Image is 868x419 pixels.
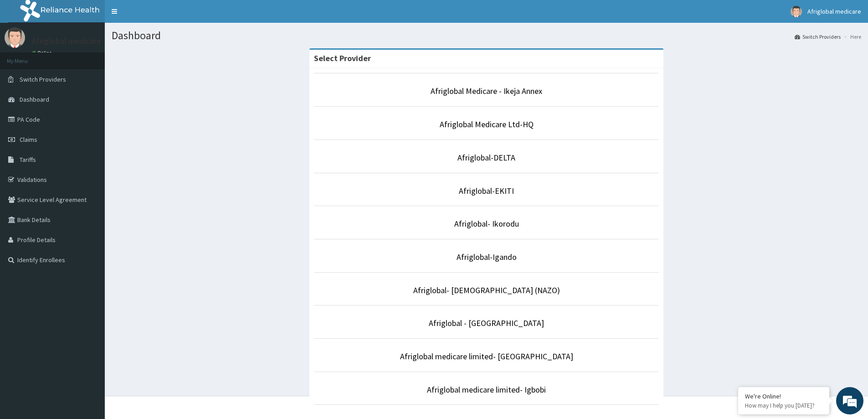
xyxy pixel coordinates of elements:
p: Afriglobal medicare [32,37,101,45]
a: Afriglobal medicare limited- Igbobi [427,384,546,395]
h1: Dashboard [112,30,861,41]
span: Afriglobal medicare [807,7,861,16]
span: Dashboard [20,95,49,103]
span: Tariffs [20,155,36,164]
strong: Select Provider [314,53,371,63]
a: Afriglobal Medicare Ltd-HQ [440,119,534,129]
div: We're Online! [745,392,822,400]
span: Switch Providers [20,75,66,83]
a: Online [32,50,54,56]
a: Afriglobal-Igando [457,252,517,262]
a: Afriglobal- Ikorodu [454,218,519,229]
a: Afriglobal medicare limited- [GEOGRAPHIC_DATA] [400,351,573,362]
a: Afriglobal- [DEMOGRAPHIC_DATA] (NAZO) [413,285,560,295]
li: Here [842,33,861,41]
a: Afriglobal Medicare - Ikeja Annex [431,86,542,96]
span: Claims [20,135,37,144]
a: Afriglobal-EKITI [459,186,514,196]
img: User Image [791,6,802,17]
a: Afriglobal-DELTA [457,152,515,163]
p: How may I help you today? [745,402,822,409]
a: Switch Providers [795,33,841,41]
a: Afriglobal - [GEOGRAPHIC_DATA] [429,318,544,328]
img: User Image [5,27,25,48]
